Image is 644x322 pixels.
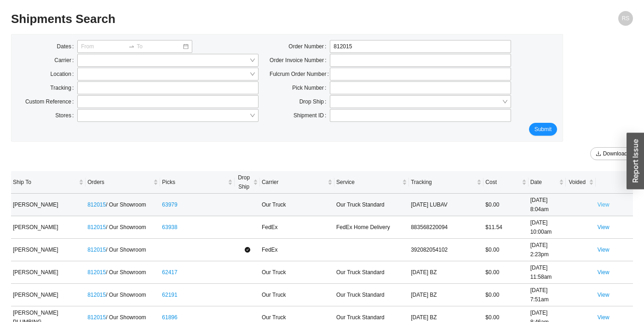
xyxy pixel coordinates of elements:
[590,147,633,160] button: downloadDownload
[411,178,475,187] span: Tracking
[529,194,566,216] td: [DATE] 8:04am
[87,224,106,230] a: 812015
[128,43,135,50] span: to
[11,261,86,284] td: [PERSON_NAME]
[128,43,135,50] span: swap-right
[483,194,528,216] td: $0.00
[529,123,557,136] button: Submit
[598,292,609,298] a: View
[87,178,151,187] span: Orders
[162,178,226,187] span: Picks
[87,290,158,299] div: / Our Showroom
[270,54,330,67] label: Order Invoice Number
[162,269,177,276] a: 62417
[292,81,330,94] label: Pick Number
[50,81,77,94] label: Tracking
[568,178,587,187] span: Voided
[409,194,483,216] td: [DATE] LUBAV
[87,245,158,254] div: / Our Showroom
[598,224,609,230] a: View
[11,194,86,216] td: [PERSON_NAME]
[409,216,483,239] td: 883568220094
[409,261,483,284] td: [DATE] BZ
[598,314,609,321] a: View
[334,261,409,284] td: Our Truck Standard
[87,200,158,209] div: / Our Showroom
[260,194,334,216] td: Our Truck
[535,125,552,134] span: Submit
[137,42,182,51] input: To
[11,239,86,261] td: [PERSON_NAME]
[529,216,566,239] td: [DATE] 10:00am
[260,284,334,306] td: Our Truck
[270,68,330,80] label: Fulcrum Order Number
[529,171,566,194] th: Date sortable
[260,171,334,194] th: Carrier sortable
[529,284,566,306] td: [DATE] 7:51am
[11,284,86,306] td: [PERSON_NAME]
[483,284,528,306] td: $0.00
[87,269,106,276] a: 812015
[409,239,483,261] td: 392082054102
[334,171,409,194] th: Service sortable
[87,268,158,277] div: / Our Showroom
[236,173,251,191] span: Drop Ship
[334,194,409,216] td: Our Truck Standard
[86,171,160,194] th: Orders sortable
[334,284,409,306] td: Our Truck Standard
[483,261,528,284] td: $0.00
[235,171,259,194] th: Drop Ship sortable
[57,40,78,53] label: Dates
[622,11,630,26] span: RS
[260,261,334,284] td: Our Truck
[566,171,596,194] th: Voided sortable
[596,171,633,194] th: undefined sortable
[598,247,609,253] a: View
[260,216,334,239] td: FedEx
[87,292,106,298] a: 812015
[87,314,106,321] a: 812015
[603,149,627,158] span: Download
[51,68,78,80] label: Location
[25,95,77,108] label: Custom Reference
[288,40,330,53] label: Order Number
[483,216,528,239] td: $11.54
[160,171,235,194] th: Picks sortable
[162,224,177,230] a: 63938
[483,239,528,261] td: $0.00
[299,95,330,108] label: Drop Ship
[162,201,177,208] a: 63979
[485,178,519,187] span: Cost
[598,269,609,276] a: View
[260,239,334,261] td: FedEx
[87,223,158,232] div: / Our Showroom
[334,216,409,239] td: FedEx Home Delivery
[87,313,158,322] div: / Our Showroom
[162,314,177,321] a: 61896
[54,54,77,67] label: Carrier
[262,178,326,187] span: Carrier
[11,216,86,239] td: [PERSON_NAME]
[529,239,566,261] td: [DATE] 2:23pm
[13,178,77,187] span: Ship To
[245,247,250,253] span: check-circle
[530,178,557,187] span: Date
[11,11,477,27] h2: Shipments Search
[409,284,483,306] td: [DATE] BZ
[81,42,126,51] input: From
[162,292,177,298] a: 62191
[87,247,106,253] a: 812015
[293,109,330,122] label: Shipment ID
[87,201,106,208] a: 812015
[596,151,601,157] span: download
[598,201,609,208] a: View
[409,171,483,194] th: Tracking sortable
[55,109,77,122] label: Stores
[483,171,528,194] th: Cost sortable
[336,178,400,187] span: Service
[529,261,566,284] td: [DATE] 11:58am
[11,171,86,194] th: Ship To sortable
